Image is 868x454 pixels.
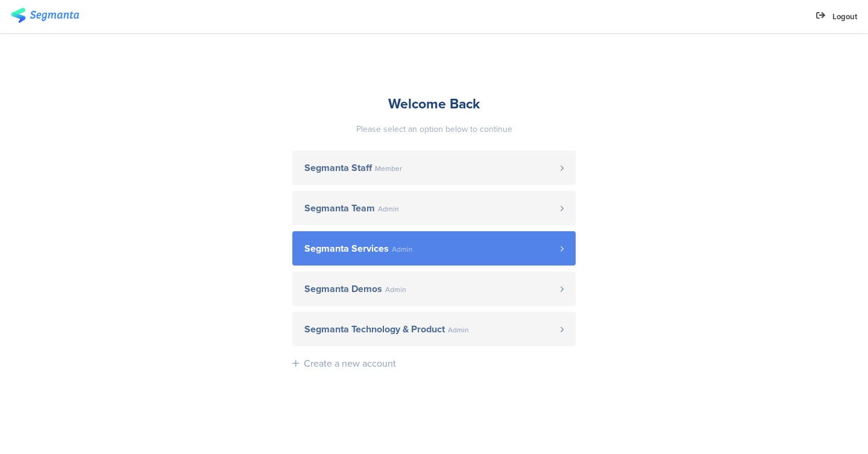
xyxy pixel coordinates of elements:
[385,286,406,293] span: Admin
[304,204,375,213] span: Segmanta Team
[304,356,396,370] div: Create a new account
[292,312,576,346] a: Segmanta Technology & Product Admin
[304,244,389,253] span: Segmanta Services
[375,165,402,172] span: Member
[292,231,576,266] a: Segmanta Services Admin
[392,246,413,253] span: Admin
[304,284,382,294] span: Segmanta Demos
[292,191,576,225] a: Segmanta Team Admin
[292,272,576,306] a: Segmanta Demos Admin
[448,326,469,334] span: Admin
[304,163,372,173] span: Segmanta Staff
[292,151,576,185] a: Segmanta Staff Member
[11,8,79,23] img: segmanta logo
[292,123,576,135] div: Please select an option below to continue
[378,205,399,213] span: Admin
[304,325,445,334] span: Segmanta Technology & Product
[832,11,857,22] span: Logout
[292,93,576,114] div: Welcome Back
